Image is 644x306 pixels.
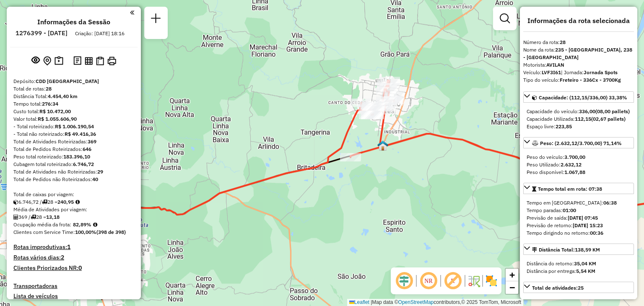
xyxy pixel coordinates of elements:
[527,214,631,222] div: Previsão de saída:
[13,229,75,235] span: Clientes com Service Time:
[67,243,70,251] strong: 1
[377,140,388,151] img: Venâncio Aires
[560,39,566,45] strong: 28
[590,230,603,236] strong: 00:36
[578,285,584,291] strong: 25
[527,199,631,207] div: Tempo em [GEOGRAPHIC_DATA]:
[13,265,134,272] h4: Clientes Priorizados NR:
[347,299,523,306] div: Map data © contributors,© 2025 TomTom, Microsoft
[13,283,134,290] h4: Transportadoras
[93,222,97,227] em: Média calculada utilizando a maior ocupação (%Peso ou %Cubagem) de cada rota da sessão. Rotas cro...
[538,186,602,192] span: Tempo total em rota: 07:38
[13,191,134,198] div: Total de caixas por viagem:
[556,123,572,130] strong: 223,85
[527,222,631,229] div: Previsão de retorno:
[65,131,96,137] strong: R$ 49.416,36
[53,54,65,67] button: Painel de Sugestão
[540,140,622,146] span: Peso: (2.632,12/3.700,00) 71,14%
[443,271,463,291] span: Exibir rótulo
[37,18,110,26] h4: Informações da Sessão
[38,116,77,122] strong: R$ 1.055.606,90
[13,78,134,85] div: Depósito:
[16,29,68,37] h6: 1276399 - [DATE]
[564,154,585,160] strong: 3.700,00
[13,168,134,176] div: Total de Atividades não Roteirizadas:
[527,229,631,237] div: Tempo dirigindo no retorno:
[88,138,96,145] strong: 369
[563,207,576,213] strong: 01:00
[523,137,634,148] a: Peso: (2.632,12/3.700,00) 71,14%
[73,221,91,228] strong: 82,89%
[42,101,58,107] strong: 276:34
[532,285,584,291] span: Total de atividades:
[72,54,83,67] button: Logs desbloquear sessão
[371,299,372,305] span: |
[61,254,64,261] strong: 2
[13,108,134,115] div: Custo total:
[92,176,98,182] strong: 40
[509,270,515,280] span: +
[394,271,414,291] span: Ocultar deslocamento
[496,10,513,27] a: Exibir filtros
[527,207,631,214] div: Tempo paradas:
[574,260,596,267] strong: 35,04 KM
[13,85,134,93] div: Total de rotas:
[75,200,80,205] i: Meta Caixas/viagem: 227,95 Diferença: 13,00
[349,299,369,305] a: Leaflet
[579,108,595,114] strong: 336,00
[13,244,134,251] h4: Rotas improdutivas:
[42,200,47,205] i: Total de rotas
[561,161,582,168] strong: 2.632,12
[73,161,94,167] strong: 6.746,72
[13,145,134,153] div: Total de Pedidos Roteirizados:
[527,267,631,275] div: Distância por entrega:
[13,176,134,183] div: Total de Pedidos não Roteirizados:
[13,115,134,123] div: Valor total:
[527,260,631,267] div: Distância do retorno:
[94,55,106,67] button: Visualizar Romaneio
[575,246,600,253] span: 138,59 KM
[148,10,164,29] a: Nova sessão e pesquisa
[523,91,634,103] a: Capacidade: (112,15/336,00) 33,38%
[576,268,595,274] strong: 5,54 KM
[527,169,631,176] div: Peso disponível:
[532,246,600,254] div: Distância Total:
[527,123,631,130] div: Espaço livre:
[527,115,631,123] div: Capacidade Utilizada:
[523,17,634,25] h4: Informações da rota selecionada
[36,78,99,84] strong: CDD [GEOGRAPHIC_DATA]
[13,221,71,228] span: Ocupação média da frota:
[75,229,96,235] strong: 100,00%
[13,254,134,261] h4: Rotas vários dias:
[48,93,78,99] strong: 4.454,40 km
[527,161,631,169] div: Peso Utilizado:
[13,138,134,145] div: Total de Atividades Roteirizadas:
[130,8,134,17] a: Clique aqui para minimizar o painel
[13,198,134,206] div: 6.746,72 / 28 =
[523,183,634,194] a: Tempo total em rota: 07:38
[30,54,42,67] button: Exibir sessão original
[13,293,134,300] h4: Lista de veículos
[63,153,90,160] strong: 183.396,10
[39,108,71,114] strong: R$ 10.472,00
[13,153,134,161] div: Peso total roteirizado:
[560,77,621,83] strong: Freteiro - 336Cx - 3700Kg
[561,69,618,75] span: | Jornada:
[575,116,591,122] strong: 112,15
[539,94,627,101] span: Capacidade: (112,15/336,00) 33,38%
[584,69,618,75] strong: Jornada Spots
[13,200,18,205] i: Cubagem total roteirizado
[83,146,91,152] strong: 646
[506,269,518,281] a: Zoom in
[13,215,18,220] i: Total de Atividades
[78,264,82,272] strong: 0
[31,215,36,220] i: Total de rotas
[13,161,134,168] div: Cubagem total roteirizado:
[523,76,634,84] div: Tipo do veículo:
[72,30,128,37] div: Criação: [DATE] 18:16
[506,281,518,294] a: Zoom out
[542,69,561,75] strong: LVF3I61
[13,100,134,108] div: Tempo total:
[523,69,634,76] div: Veículo:
[591,116,626,122] strong: (02,67 pallets)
